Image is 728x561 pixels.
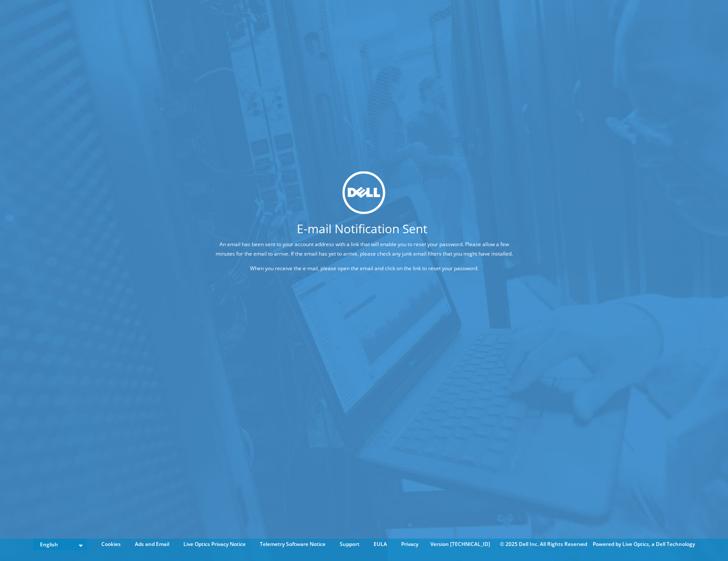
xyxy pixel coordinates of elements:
li: © 2025 Dell Inc. All Rights Reserved [496,540,591,549]
img: dell_svg_logo.svg [343,171,386,214]
p: When you receive the e-mail, please open the email and click on the link to reset your password. [214,264,514,273]
h1: E-mail Notification Sent [182,223,542,235]
li: Version [TECHNICAL_ID] [426,540,494,549]
a: Ads and Email [128,540,176,549]
a: Telemetry Software Notice [253,540,332,549]
a: Cookies [95,540,127,549]
li: Powered by Live Optics, a Dell Technology [593,540,695,549]
a: Live Optics Privacy Notice [177,540,252,549]
a: Privacy [395,540,425,549]
p: An email has been sent to your account address with a link that will enable you to reset your pas... [214,240,514,259]
a: EULA [367,540,393,549]
a: Support [333,540,366,549]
